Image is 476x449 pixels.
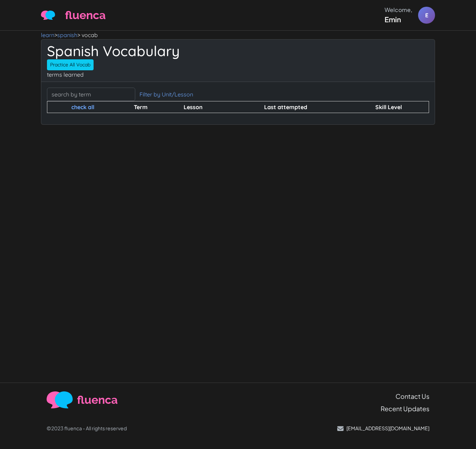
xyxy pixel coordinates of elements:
a: check all [71,104,94,111]
a: Filter by Unit/Lesson [139,91,193,98]
a: Contact Us [395,391,429,401]
th: Term [118,101,163,113]
nav: > > vocab [41,31,435,39]
p: terms learned [47,70,429,79]
a: Practice All Vocab [47,59,94,70]
div: E [418,7,435,24]
h1: Spanish Vocabulary [47,42,429,59]
iframe: Ybug feedback widget [462,204,476,246]
div: Emin [385,14,412,25]
div: Welcome, [385,6,412,14]
p: [EMAIL_ADDRESS][DOMAIN_NAME] [346,425,429,432]
input: search by term [47,88,135,101]
a: [EMAIL_ADDRESS][DOMAIN_NAME] [337,425,429,432]
span: fluenca [77,391,118,408]
a: spanish [57,31,77,39]
th: Last attempted [223,101,349,113]
p: ©2023 fluenca - All rights reserved [47,425,127,432]
span: fluenca [65,7,106,24]
a: learn [41,31,54,39]
a: Recent Updates [381,404,429,413]
th: Skill Level [349,101,429,113]
th: Lesson [163,101,223,113]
